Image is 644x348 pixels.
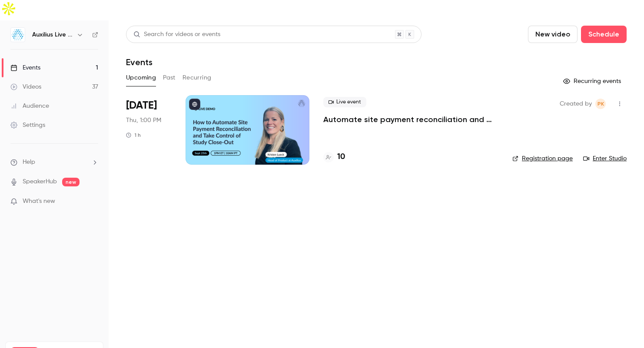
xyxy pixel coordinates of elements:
span: PK [598,99,604,109]
span: Live event [323,97,366,107]
span: Help [23,158,35,167]
span: new [62,178,80,186]
div: Settings [10,121,45,129]
div: Events [10,63,40,72]
span: What's new [23,197,55,206]
iframe: Noticeable Trigger [88,198,98,205]
span: Created by [560,99,592,109]
h1: Events [126,57,153,67]
button: Recurring [183,71,212,85]
span: Peter Kinchley [595,99,606,109]
div: Sep 25 Thu, 1:00 PM (America/New York) [126,95,172,165]
span: Thu, 1:00 PM [126,116,161,125]
a: Automate site payment reconciliation and take control of study close-out [323,114,498,125]
a: Enter Studio [583,154,627,163]
li: help-dropdown-opener [10,158,98,167]
button: Past [163,71,176,85]
a: Registration page [512,154,573,163]
div: Videos [10,83,41,91]
div: 1 h [126,132,141,139]
button: New video [528,26,578,43]
a: 10 [323,151,345,163]
button: Upcoming [126,71,156,85]
h4: 10 [337,151,345,163]
div: Search for videos or events [133,30,220,39]
a: SpeakerHub [23,177,57,186]
h6: Auxilius Live Sessions [32,30,73,39]
span: [DATE] [126,99,157,113]
div: Audience [10,102,49,110]
img: Auxilius Live Sessions [11,28,25,42]
button: Schedule [581,26,627,43]
button: Recurring events [559,74,627,88]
